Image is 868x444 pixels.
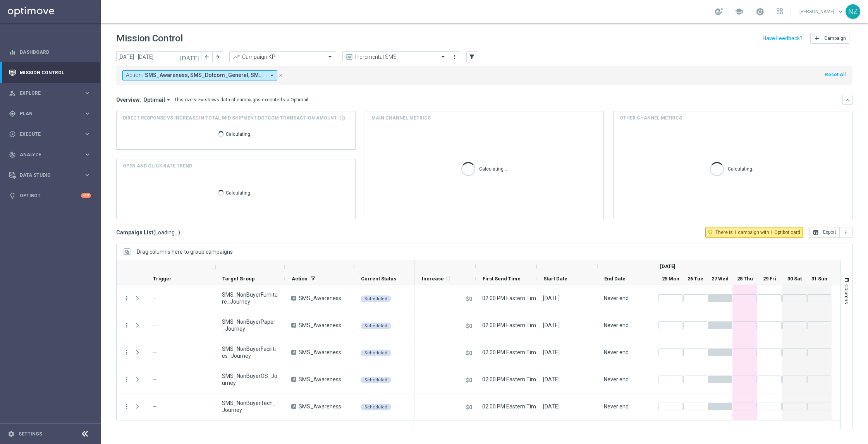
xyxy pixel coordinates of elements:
[20,91,84,96] span: Explore
[9,131,84,138] div: Execute
[364,377,387,383] span: Scheduled
[215,54,220,60] i: arrow_forward
[844,284,850,304] span: Columns
[212,51,223,62] button: arrow_forward
[836,7,845,16] span: keyboard_arrow_down
[153,376,157,383] span: —
[9,192,16,199] i: lightbulb
[364,350,387,355] span: Scheduled
[299,322,341,329] span: SMS_Awareness
[126,72,143,79] span: Action:
[728,165,756,172] p: Calculating...
[299,376,341,383] span: SMS_Awareness
[9,70,91,76] div: Mission Control
[141,96,174,103] button: Optimail arrow_drop_down
[116,229,180,236] h3: Campaign List
[291,323,296,328] span: A
[9,111,91,117] button: gps_fixed Plan keyboard_arrow_right
[604,403,629,410] div: Never end
[482,376,606,383] span: 02:00 PM Eastern Time (New York) (UTC -04:00)
[9,49,91,55] button: equalizer Dashboard
[20,185,81,206] a: Optibot
[123,349,130,356] i: more_vert
[9,110,16,117] i: gps_fixed
[9,49,16,56] i: equalizer
[604,322,629,329] div: Never end
[178,51,201,63] button: [DATE]
[543,276,567,282] span: Start Date
[342,51,449,62] ng-select: Incremental SMS
[543,322,560,329] div: 21 Aug 2024, Wednesday
[483,276,521,282] span: First Send Time
[8,430,15,437] i: settings
[84,130,91,138] i: keyboard_arrow_right
[291,377,296,382] span: A
[222,345,278,359] span: SMS_NonBuyerFacilities_Journey
[361,349,391,356] colored-tag: Scheduled
[361,322,391,329] colored-tag: Scheduled
[179,53,200,60] i: [DATE]
[361,276,396,282] span: Current Status
[20,111,84,116] span: Plan
[846,4,860,19] div: NZ
[543,376,560,383] div: 21 Aug 2024, Wednesday
[811,276,827,282] span: 31 Sun
[620,114,682,121] h4: Other channel metrics
[543,349,560,356] div: 21 Aug 2024, Wednesday
[19,432,42,436] a: Settings
[361,295,391,302] colored-tag: Scheduled
[371,114,431,121] h4: Main channel metrics
[364,323,387,328] span: Scheduled
[20,62,91,83] a: Mission Control
[123,162,192,169] h4: OPEN AND CLICK RATE TREND
[763,36,803,41] input: Have Feedback?
[845,97,850,102] i: keyboard_arrow_down
[705,227,803,238] button: lightbulb_outline There is 1 campaign with 1 Optibot card
[9,62,91,83] div: Mission Control
[9,185,91,206] div: Optibot
[842,95,853,105] button: keyboard_arrow_down
[153,276,172,282] span: Trigger
[268,72,275,79] i: arrow_drop_down
[466,404,472,411] p: $0
[226,189,254,196] p: Calculating...
[299,403,341,410] span: SMS_Awareness
[9,193,91,199] button: lightbulb Optibot +10
[84,110,91,117] i: keyboard_arrow_right
[222,276,255,282] span: Target Group
[715,229,800,236] span: There is 1 campaign with 1 Optibot card
[291,404,296,409] span: A
[482,349,606,355] span: 02:00 PM Eastern Time (New York) (UTC -04:00)
[277,71,284,80] button: close
[361,403,391,410] colored-tag: Scheduled
[809,229,853,235] multiple-options-button: Export to CSV
[292,276,308,282] span: Action
[660,263,675,269] span: [DATE]
[20,152,84,157] span: Analyze
[201,51,212,62] button: arrow_back
[137,249,233,255] div: Row Groups
[123,376,130,383] button: more_vert
[735,7,743,16] span: school
[445,275,451,282] i: refresh
[688,276,703,282] span: 26 Tue
[809,227,840,238] button: open_in_browser Export
[9,152,91,158] div: track_changes Analyze keyboard_arrow_right
[20,173,84,178] span: Data Studio
[9,172,84,179] div: Data Studio
[137,249,233,255] span: Drag columns here to group campaigns
[9,151,16,158] i: track_changes
[814,35,820,41] i: add
[843,229,849,236] i: more_vert
[604,276,626,282] span: End Date
[204,54,210,60] i: arrow_back
[604,295,629,302] div: Never end
[123,295,130,302] i: more_vert
[222,372,278,386] span: SMS_NonBuyerOS_Journey
[9,131,91,137] div: play_circle_outline Execute keyboard_arrow_right
[361,376,391,383] colored-tag: Scheduled
[123,403,130,410] button: more_vert
[364,296,387,301] span: Scheduled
